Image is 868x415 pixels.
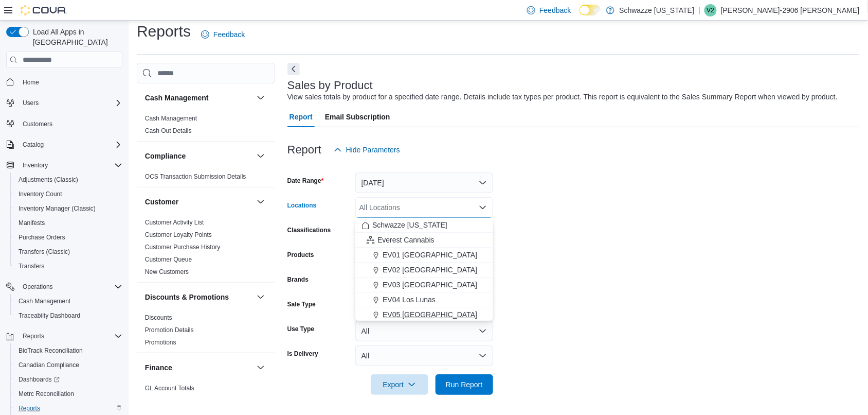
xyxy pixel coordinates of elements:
[14,202,122,215] span: Inventory Manager (Classic)
[19,361,79,369] span: Canadian Compliance
[287,79,373,92] h3: Sales by Product
[145,268,189,276] span: New Customers
[287,226,331,234] label: Classifications
[145,292,252,302] button: Discounts & Promotions
[137,312,275,353] div: Discounts & Promotions
[145,385,194,392] a: GL Account Totals
[14,359,122,371] span: Canadian Compliance
[355,307,493,322] button: EV05 [GEOGRAPHIC_DATA]
[255,361,267,374] button: Finance
[355,278,493,292] button: EV03 [GEOGRAPHIC_DATA]
[2,137,126,152] button: Catalog
[21,5,67,15] img: Cova
[23,141,44,149] span: Catalog
[19,176,78,184] span: Adjustments (Classic)
[14,295,75,307] a: Cash Management
[145,256,192,263] a: Customer Queue
[145,151,186,161] h3: Compliance
[14,309,84,322] a: Traceabilty Dashboard
[355,233,493,248] button: Everest Cannabis
[14,402,122,414] span: Reports
[19,139,122,151] span: Catalog
[287,251,314,259] label: Products
[446,379,483,390] span: Run Report
[145,197,178,207] h3: Customer
[19,330,122,342] span: Reports
[14,174,82,186] a: Adjustments (Classic)
[14,202,100,215] a: Inventory Manager (Classic)
[23,283,53,291] span: Operations
[23,99,39,107] span: Users
[19,139,48,151] button: Catalog
[14,246,122,258] span: Transfers (Classic)
[355,172,493,193] button: [DATE]
[19,330,48,342] button: Reports
[23,120,52,128] span: Customers
[145,243,221,251] span: Customer Purchase History
[23,332,44,340] span: Reports
[2,74,126,89] button: Home
[2,329,126,343] button: Reports
[539,5,571,15] span: Feedback
[145,218,204,227] span: Customer Activity List
[698,4,700,16] p: |
[145,314,172,321] a: Discounts
[2,280,126,294] button: Operations
[377,235,435,245] span: Everest Cannabis
[10,358,126,372] button: Canadian Compliance
[137,216,275,282] div: Customer
[145,326,194,334] span: Promotion Details
[10,308,126,323] button: Traceabilty Dashboard
[10,201,126,216] button: Inventory Manager (Classic)
[287,201,317,210] label: Locations
[14,246,74,258] a: Transfers (Classic)
[14,344,122,357] span: BioTrack Reconciliation
[14,388,122,400] span: Metrc Reconciliation
[10,387,126,401] button: Metrc Reconciliation
[145,326,194,334] a: Promotion Details
[145,114,197,123] span: Cash Management
[255,196,267,208] button: Customer
[14,373,122,386] span: Dashboards
[287,325,314,333] label: Use Type
[383,265,477,275] span: EV02 [GEOGRAPHIC_DATA]
[2,96,126,110] button: Users
[355,292,493,307] button: EV04 Los Lunas
[145,151,252,161] button: Compliance
[137,112,275,141] div: Cash Management
[19,375,60,384] span: Dashboards
[23,161,48,169] span: Inventory
[14,231,122,244] span: Purchase Orders
[145,115,197,122] a: Cash Management
[346,145,400,155] span: Hide Parameters
[436,374,493,395] button: Run Report
[14,295,122,307] span: Cash Management
[287,144,321,156] h3: Report
[19,347,83,355] span: BioTrack Reconciliation
[19,219,45,227] span: Manifests
[10,259,126,273] button: Transfers
[255,291,267,303] button: Discounts & Promotions
[704,4,717,16] div: Veronica-2906 Garcia
[145,93,209,103] h3: Cash Management
[14,188,66,200] a: Inventory Count
[145,197,252,207] button: Customer
[23,78,39,87] span: Home
[145,127,192,134] a: Cash Out Details
[213,29,245,40] span: Feedback
[137,382,275,411] div: Finance
[355,263,493,278] button: EV02 [GEOGRAPHIC_DATA]
[145,339,176,346] a: Promotions
[287,92,838,102] div: View sales totals by product for a specified date range. Details include tax types per product. T...
[2,116,126,131] button: Customers
[145,219,204,226] a: Customer Activity List
[137,170,275,187] div: Compliance
[145,231,212,238] a: Customer Loyalty Points
[145,362,172,373] h3: Finance
[145,244,221,251] a: Customer Purchase History
[383,295,436,305] span: EV04 Los Lunas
